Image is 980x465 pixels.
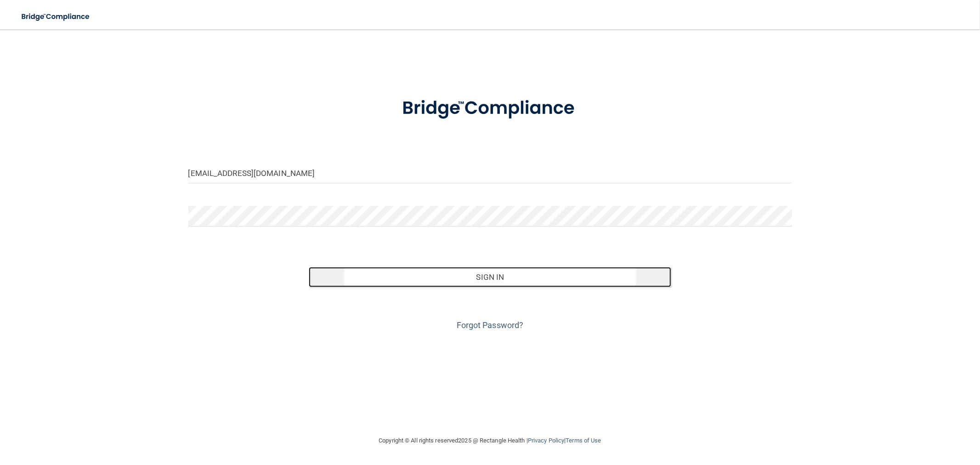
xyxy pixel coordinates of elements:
[383,85,597,132] img: bridge_compliance_login_screen.278c3ca4.svg
[14,7,98,26] img: bridge_compliance_login_screen.278c3ca4.svg
[188,163,792,183] input: Email
[528,437,564,444] a: Privacy Policy
[309,267,671,287] button: Sign In
[457,320,524,330] a: Forgot Password?
[323,426,658,455] div: Copyright © All rights reserved 2025 @ Rectangle Health | |
[566,437,601,444] a: Terms of Use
